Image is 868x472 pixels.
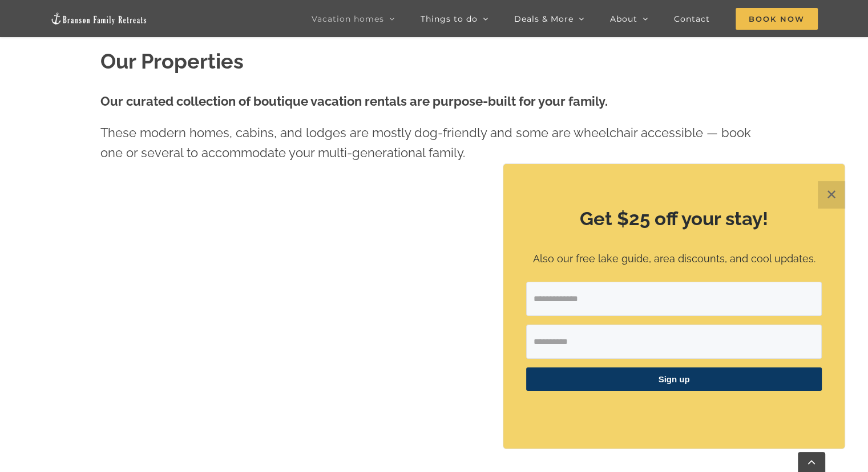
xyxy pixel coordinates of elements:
span: Vacation homes [312,15,384,23]
span: Deals & More [514,15,574,23]
strong: Our Properties [100,49,244,73]
img: Branson Family Retreats Logo [50,12,147,25]
h2: Get $25 off your stay! [526,206,822,232]
input: Email Address [526,282,822,316]
button: Close [818,181,845,209]
span: Book Now [736,8,818,30]
p: ​ [526,405,822,417]
span: Things to do [421,15,478,23]
button: Sign up [526,367,822,391]
span: Contact [674,15,710,23]
p: Also our free lake guide, area discounts, and cool updates. [526,251,822,267]
p: These modern homes, cabins, and lodges are mostly dog-friendly and some are wheelchair accessible... [100,123,768,163]
input: First Name [526,325,822,359]
span: About [610,15,637,23]
strong: Our curated collection of boutique vacation rentals are purpose-built for your family. [100,94,608,109]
